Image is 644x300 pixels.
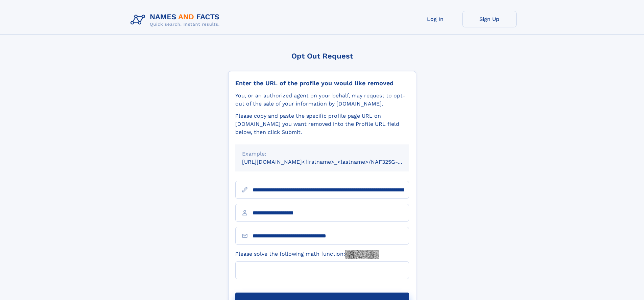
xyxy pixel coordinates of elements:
[235,79,409,87] div: Enter the URL of the profile you would like removed
[128,11,225,29] img: Logo Names and Facts
[242,159,422,165] small: [URL][DOMAIN_NAME]<firstname>_<lastname>/NAF325G-xxxxxxxx
[228,52,416,60] div: Opt Out Request
[462,11,517,27] a: Sign Up
[408,11,462,27] a: Log In
[235,250,379,259] label: Please solve the following math function:
[235,92,409,108] div: You, or an authorized agent on your behalf, may request to opt-out of the sale of your informatio...
[235,112,409,136] div: Please copy and paste the specific profile page URL on [DOMAIN_NAME] you want removed into the Pr...
[242,150,402,158] div: Example:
